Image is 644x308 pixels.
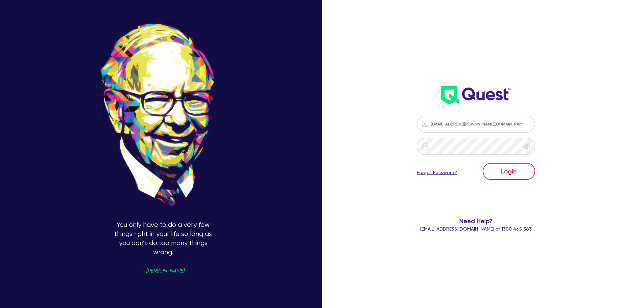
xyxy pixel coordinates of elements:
[441,86,510,104] img: wH2k97JdezQIQAAAABJRU5ErkJggg==
[420,226,494,232] a: [EMAIL_ADDRESS][DOMAIN_NAME]
[142,268,184,274] span: - [PERSON_NAME]
[483,163,535,180] button: Login
[417,169,457,176] a: Forgot Password?
[523,143,530,150] span: eye
[417,116,535,133] input: Email address
[420,226,532,232] span: or 1300 465 363
[390,216,563,226] span: Need Help?
[421,142,429,150] img: icon-password
[421,120,429,128] img: icon-password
